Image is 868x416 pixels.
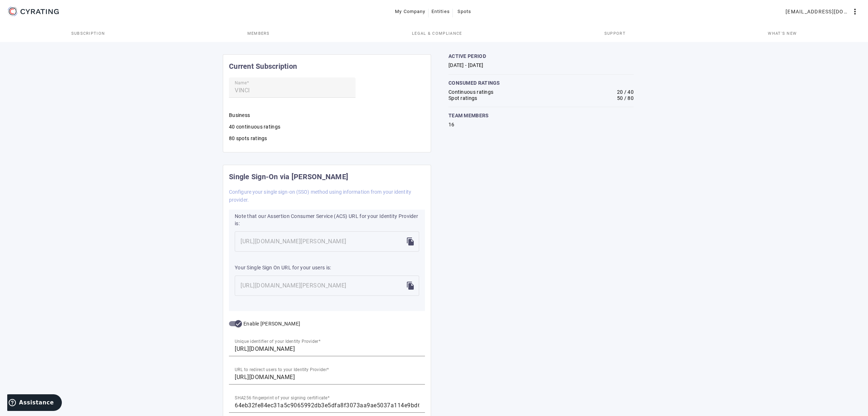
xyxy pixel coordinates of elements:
div: [DATE] - [DATE] [448,62,634,68]
div: active period [448,54,634,59]
p: 40 continuous ratings [229,123,425,130]
input: Name of the subscription [235,86,350,95]
td: Spot ratings [448,95,584,101]
span: Members [247,31,270,35]
span: What's new [768,31,797,35]
span: Legal & Compliance [412,31,462,35]
span: [EMAIL_ADDRESS][DOMAIN_NAME] [786,6,851,17]
td: 20 / 40 [584,89,634,95]
p: Business [229,112,425,119]
button: My Company [392,5,429,18]
g: CYRATING [21,9,59,14]
mat-label: URL to redirect users to your Identity Provider [235,367,327,372]
mat-card-subtitle: Configure your single sign-on (SSO) method using information from your identity provider. [229,188,425,204]
mat-icon: file_copy [402,237,419,246]
mat-icon: file_copy [402,281,419,290]
label: Enable [PERSON_NAME] [242,320,300,327]
button: Entities [429,5,453,18]
span: Entities [431,6,450,17]
span: Subscription [71,31,105,35]
button: Spots [453,5,476,18]
span: Spots [458,6,472,17]
button: [EMAIL_ADDRESS][DOMAIN_NAME] [783,5,862,18]
div: 16 [448,122,634,128]
p: 80 spots ratings [229,135,425,142]
input: Certificate fingerprint [235,401,419,410]
span: My Company [395,6,426,17]
mat-card-title: Single Sign-On via [PERSON_NAME] [229,171,348,182]
mat-icon: more_vert [851,7,859,16]
mat-card-title: Current Subscription [229,60,297,72]
input: Entity ID [235,345,419,353]
p: Note that our Assertion Consumer Service (ACS) URL for your Identity Provider is: [235,213,419,227]
iframe: Ouvre un widget dans lequel vous pouvez trouver plus d’informations [7,394,62,412]
span: Support [604,31,626,35]
p: Your Single Sign On URL for your users is: [235,264,419,271]
input: SSO Web URL [235,373,419,382]
div: consumed ratings [448,80,634,85]
div: team members [448,113,634,118]
mat-label: SHA256 fingerprint of your signing certificate [235,395,328,400]
mat-label: Name [235,80,247,85]
td: 50 / 80 [584,95,634,101]
mat-label: Unique identifier of your Identity Provider [235,339,318,344]
td: Continuous ratings [448,89,584,95]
